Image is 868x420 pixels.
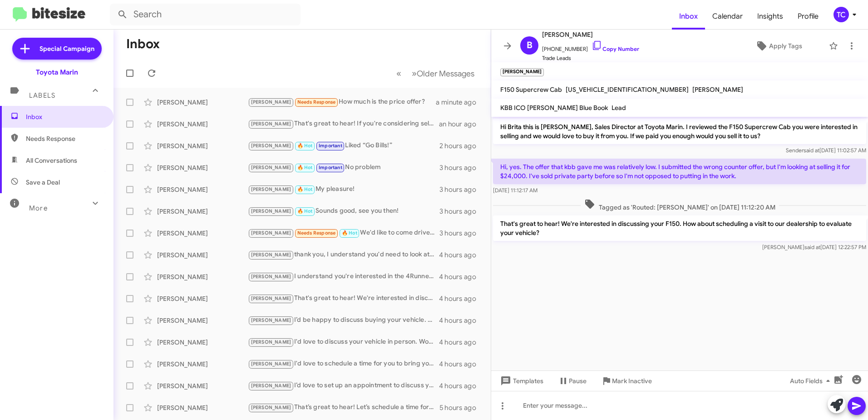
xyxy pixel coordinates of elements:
div: 4 hours ago [439,381,483,390]
div: 4 hours ago [439,272,483,281]
div: Sounds good, see you then! [248,206,439,216]
p: That's great to hear! We're interested in discussing your F150. How about scheduling a visit to o... [493,215,866,241]
div: [PERSON_NAME] [157,272,248,281]
div: [PERSON_NAME] [157,185,248,194]
span: [PERSON_NAME] [251,295,291,301]
span: [PERSON_NAME] [251,361,291,367]
span: B [527,38,533,53]
span: [PERSON_NAME] [251,121,291,127]
div: 5 hours ago [439,403,483,412]
div: 4 hours ago [439,360,483,369]
span: [DATE] 11:12:17 AM [493,187,538,194]
div: No problem [248,162,439,173]
span: KBB ICO [PERSON_NAME] Blue Book [500,104,608,112]
a: Profile [790,3,826,30]
span: Auto Fields [790,373,833,389]
span: Important [319,143,342,149]
span: Sender [DATE] 11:02:57 AM [786,147,866,154]
div: [PERSON_NAME] [157,360,248,369]
span: [PERSON_NAME] [251,165,291,170]
span: Trade Leads [542,54,639,63]
span: [PERSON_NAME] [DATE] 12:22:57 PM [762,244,866,250]
span: » [412,68,417,79]
span: 🔥 Hot [342,230,357,236]
div: [PERSON_NAME] [157,98,248,107]
button: TC [826,7,858,22]
span: Needs Response [297,230,336,236]
div: My pleasure! [248,184,439,195]
small: [PERSON_NAME] [500,68,544,76]
div: I understand you're interested in the 4Runner and would like to discuss selling your vehicle. Let... [248,271,439,282]
span: said at [804,147,819,154]
span: [PERSON_NAME] [251,208,291,214]
span: [US_VEHICLE_IDENTIFICATION_NUMBER] [566,85,689,94]
span: [PERSON_NAME] [251,143,291,149]
span: [PERSON_NAME] [251,317,291,323]
button: Previous [391,64,407,83]
span: Labels [29,91,55,100]
span: Tagged as 'Routed: [PERSON_NAME]' on [DATE] 11:12:20 AM [581,199,779,212]
span: All Conversations [26,156,77,165]
div: [PERSON_NAME] [157,207,248,216]
span: [PERSON_NAME] [251,99,291,105]
div: 4 hours ago [439,316,483,325]
span: [PHONE_NUMBER] [542,40,639,54]
span: [PERSON_NAME] [251,274,291,280]
span: Calendar [705,3,750,30]
input: Search [110,4,301,25]
span: F150 Supercrew Cab [500,85,562,94]
div: We'd like to come drive a Land Cruiser. Do you have one available? [248,228,439,238]
div: [PERSON_NAME] [157,381,248,390]
span: [PERSON_NAME] [251,405,291,410]
div: an hour ago [439,120,483,129]
button: Templates [491,373,551,389]
button: Auto Fields [783,373,841,389]
div: [PERSON_NAME] [157,250,248,260]
span: [PERSON_NAME] [542,29,639,40]
span: Inbox [672,3,705,30]
span: [PERSON_NAME] [251,230,291,236]
span: More [29,204,48,212]
nav: Page navigation example [391,64,480,83]
span: said at [804,244,820,250]
div: [PERSON_NAME] [157,294,248,303]
span: « [396,68,401,79]
span: Mark Inactive [612,373,652,389]
div: [PERSON_NAME] [157,403,248,412]
div: I’d be happy to discuss buying your vehicle. When can we schedule a time for you to visit the dea... [248,315,439,325]
div: [PERSON_NAME] [157,338,248,347]
span: [PERSON_NAME] [251,339,291,345]
div: [PERSON_NAME] [157,163,248,172]
div: That's great to hear! If you're considering selling another vehicle or have any questions, feel f... [248,119,439,129]
div: [PERSON_NAME] [157,229,248,238]
span: Needs Response [26,134,103,143]
p: Hi Brita this is [PERSON_NAME], Sales Director at Toyota Marin. I reviewed the F150 Supercrew Cab... [493,119,866,144]
div: 3 hours ago [439,229,483,238]
div: a minute ago [436,98,483,107]
span: Pause [569,373,587,389]
span: Special Campaign [39,44,94,53]
div: Toyota Marin [36,68,78,77]
div: thank you, I understand you'd need to look at the car first. I was just wondering what the maximu... [248,250,439,260]
span: Needs Response [297,99,336,105]
div: That's great to hear! We're interested in discussing your F150. How about scheduling a visit to o... [248,293,439,304]
span: 🔥 Hot [297,208,313,214]
div: 3 hours ago [439,163,483,172]
div: [PERSON_NAME] [157,316,248,325]
button: Mark Inactive [594,373,659,389]
button: Pause [551,373,594,389]
span: [PERSON_NAME] [251,383,291,389]
a: Special Campaign [12,38,102,60]
div: 2 hours ago [439,141,483,150]
div: 4 hours ago [439,338,483,347]
div: 3 hours ago [439,207,483,216]
button: Apply Tags [732,38,824,54]
button: Next [406,64,480,83]
span: 🔥 Hot [297,165,313,170]
h1: Inbox [126,37,160,51]
span: Save a Deal [26,178,60,187]
span: Inbox [26,112,103,121]
span: 🔥 Hot [297,143,313,149]
span: Lead [612,104,626,112]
